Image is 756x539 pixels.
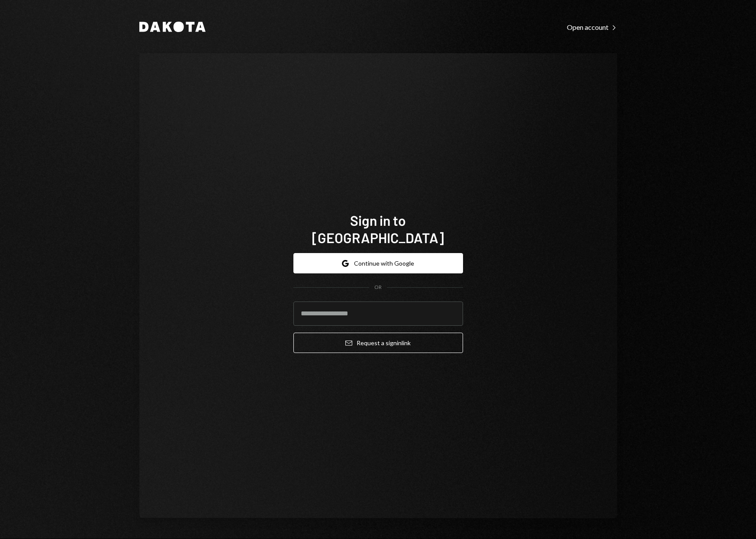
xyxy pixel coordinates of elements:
[293,212,463,246] h1: Sign in to [GEOGRAPHIC_DATA]
[567,22,617,32] a: Open account
[567,23,617,32] div: Open account
[293,253,463,273] button: Continue with Google
[374,284,382,291] div: OR
[293,333,463,353] button: Request a signinlink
